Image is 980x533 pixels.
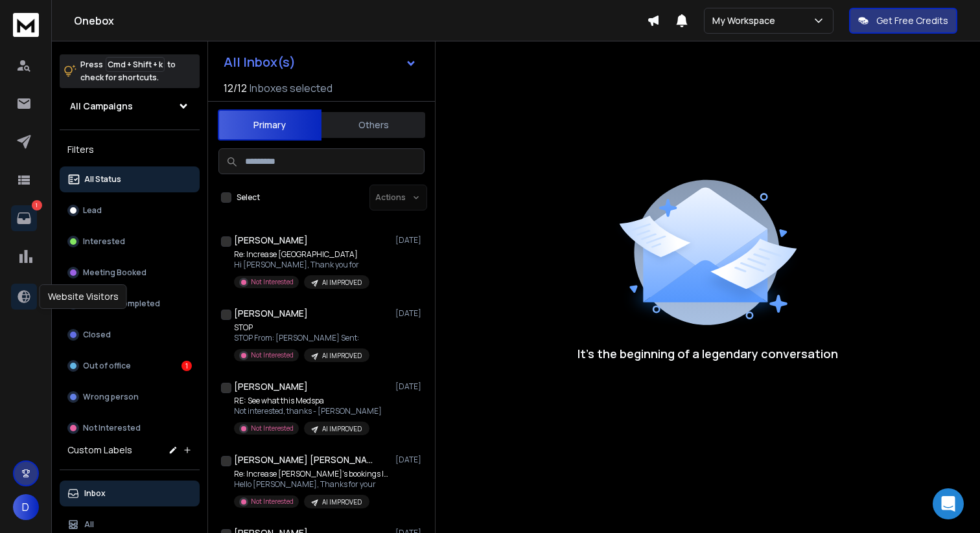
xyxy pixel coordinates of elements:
p: Interested [83,236,125,247]
p: [DATE] [395,455,425,465]
p: [DATE] [395,235,425,245]
h1: All Campaigns [70,100,133,113]
div: Website Visitors [40,284,127,309]
div: 1 [181,361,192,371]
button: Not Interested [60,415,200,441]
p: AI IMPROVED [322,278,362,288]
h3: Filters [60,141,200,159]
h3: Inboxes selected [250,80,332,96]
p: AI IMPROVED [322,351,362,361]
p: Out of office [83,361,131,371]
p: [DATE] [395,308,425,319]
p: Re: Increase [GEOGRAPHIC_DATA] [234,249,369,260]
p: [DATE] [395,381,425,392]
p: Not Interested [83,423,141,433]
img: logo [13,13,39,37]
button: All Campaigns [60,93,200,119]
button: Inbox [60,481,200,506]
button: Others [321,111,425,139]
button: Get Free Credits [849,8,957,34]
button: D [13,494,39,520]
a: 1 [11,205,37,231]
button: Primary [218,109,321,141]
p: AI IMPROVED [322,424,362,434]
p: Not Interested [251,497,294,506]
h1: [PERSON_NAME] [234,307,308,320]
p: It’s the beginning of a legendary conversation [577,345,838,363]
h1: [PERSON_NAME] [234,234,308,247]
span: Cmd + Shift + k [106,57,165,72]
p: RE: See what this Medspa [234,396,382,406]
button: All Inbox(s) [213,49,427,75]
button: Wrong person [60,384,200,410]
button: Closed [60,322,200,348]
p: Hi [PERSON_NAME], Thank you for [234,260,369,270]
button: Lead [60,198,200,223]
h1: All Inbox(s) [224,56,296,69]
p: Closed [83,330,111,340]
p: Not Interested [251,350,294,360]
p: 1 [32,200,42,210]
p: STOP [234,323,369,333]
p: Get Free Credits [876,14,948,27]
button: Meeting Booked [60,260,200,286]
label: Select [237,192,260,203]
p: All Status [84,174,121,185]
p: Inbox [84,488,106,499]
h3: Custom Labels [67,444,132,457]
p: AI IMPROVED [322,497,362,507]
div: Open Intercom Messenger [933,488,964,519]
p: Hello [PERSON_NAME], Thanks for your [234,479,390,490]
button: Meeting Completed [60,291,200,317]
button: Out of office1 [60,353,200,379]
button: All Status [60,166,200,192]
p: Press to check for shortcuts. [80,58,176,84]
button: Interested [60,229,200,255]
p: Not Interested [251,277,294,287]
p: Not interested, thanks - [PERSON_NAME] [234,406,382,416]
p: All [84,519,94,530]
h1: [PERSON_NAME] [234,380,308,393]
p: STOP From: [PERSON_NAME] Sent: [234,333,369,343]
p: Wrong person [83,392,139,402]
p: Not Interested [251,424,294,433]
p: Re: Increase [PERSON_NAME]’s bookings like [234,469,390,479]
p: My Workspace [712,14,780,27]
p: Lead [83,205,102,216]
h1: Onebox [74,13,647,28]
h1: [PERSON_NAME] [PERSON_NAME] [234,453,377,466]
p: Meeting Booked [83,267,146,278]
span: 12 / 12 [224,80,247,96]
